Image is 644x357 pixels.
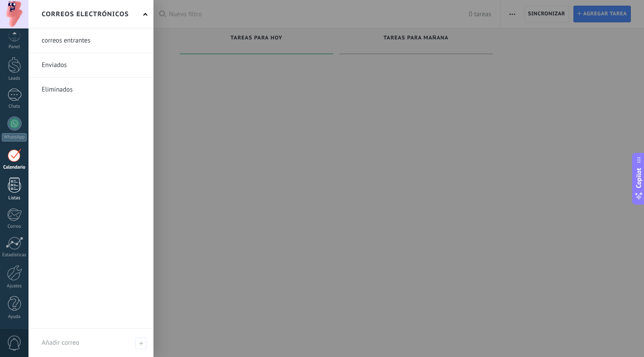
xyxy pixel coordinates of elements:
[2,133,27,141] div: WhatsApp
[2,195,27,201] div: Listas
[135,337,147,349] span: Añadir correo
[2,44,27,50] div: Panel
[28,53,153,78] li: Enviados
[634,168,643,188] span: Copilot
[2,314,27,320] div: Ayuda
[2,224,27,230] div: Correo
[28,78,153,102] li: Eliminados
[2,76,27,81] div: Leads
[42,339,79,347] span: Añadir correo
[2,104,27,110] div: Chats
[42,0,129,28] h2: Correos electrónicos
[2,252,27,258] div: Estadísticas
[2,283,27,289] div: Ajustes
[2,165,27,170] div: Calendario
[28,28,153,53] li: correos entrantes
